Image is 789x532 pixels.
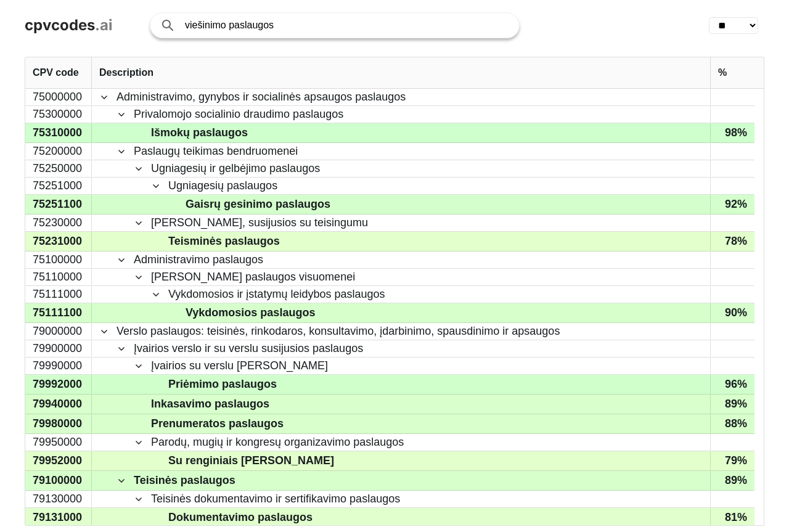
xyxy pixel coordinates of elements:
span: [PERSON_NAME] paslaugos visuomenei [151,269,355,285]
div: 79940000 [25,395,92,414]
div: 75251100 [25,195,92,214]
span: Įvairios su verslu [PERSON_NAME] [151,358,328,374]
div: 81% [710,508,754,527]
div: 79980000 [25,414,92,433]
div: 75250000 [25,160,92,177]
div: 88% [710,414,754,433]
div: 96% [710,375,754,394]
div: 79% [710,451,754,470]
span: Priėmimo paslaugos [168,375,277,393]
div: 75111000 [25,286,92,303]
input: Search products or services... [185,13,507,38]
div: 75200000 [25,143,92,160]
span: Teisminės paslaugos [168,232,280,250]
span: Teisinės paslaugos [134,472,235,489]
div: 98% [710,123,754,142]
span: Parodų, mugių ir kongresų organizavimo paslaugos [151,435,404,450]
div: 79100000 [25,471,92,490]
span: Vykdomosios paslaugos [186,304,315,322]
span: Description [99,67,153,78]
div: 75230000 [25,215,92,231]
div: 78% [710,232,754,251]
div: 75251000 [25,178,92,194]
span: Administravimo, gynybos ir socialinės apsaugos paslaugos [117,89,406,105]
span: Įvairios verslo ir su verslu susijusios paslaugos [134,341,363,356]
div: 79000000 [25,323,92,340]
span: [PERSON_NAME], susijusios su teisingumu [151,215,368,231]
a: cpvcodes.ai [25,17,113,35]
span: Privalomojo socialinio draudimo paslaugos [134,107,343,122]
div: 79992000 [25,375,92,394]
div: 89% [710,471,754,490]
div: 79130000 [25,491,92,507]
div: 75310000 [25,123,92,142]
span: Gaisrų gesinimo paslaugos [186,195,330,213]
span: Su renginiais [PERSON_NAME] [168,452,334,470]
div: 79952000 [25,451,92,470]
div: 75111100 [25,303,92,322]
div: 75000000 [25,89,92,105]
div: 89% [710,395,754,414]
div: 79900000 [25,340,92,357]
span: Prenumeratos paslaugos [151,415,284,433]
span: Administravimo paslaugos [134,252,263,268]
span: Išmokų paslaugos [151,124,248,142]
span: Teisinės dokumentavimo ir sertifikavimo paslaugos [151,491,400,507]
div: 75300000 [25,106,92,123]
div: 79990000 [25,358,92,374]
div: 75100000 [25,252,92,268]
div: 79950000 [25,434,92,451]
div: 79131000 [25,508,92,527]
span: cpvcodes [25,16,95,34]
span: Dokumentavimo paslaugos [168,509,313,526]
span: CPV code [33,67,79,78]
span: Ugniagesių paslaugos [168,178,277,194]
div: 90% [710,303,754,322]
span: .ai [95,16,113,34]
span: Verslo paslaugos: teisinės, rinkodaros, konsultavimo, įdarbinimo, spausdinimo ir apsaugos [117,324,560,339]
span: Vykdomosios ir įstatymų leidybos paslaugos [168,287,385,302]
span: Inkasavimo paslaugos [151,395,269,413]
span: % [718,67,727,78]
div: 75231000 [25,232,92,251]
span: Ugniagesių ir gelbėjimo paslaugos [151,161,320,176]
div: 75110000 [25,269,92,285]
span: Paslaugų teikimas bendruomenei [134,144,298,159]
div: 92% [710,195,754,214]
